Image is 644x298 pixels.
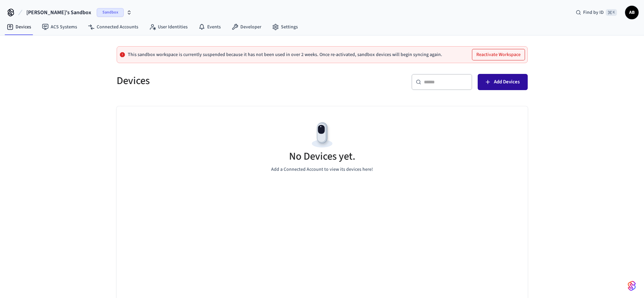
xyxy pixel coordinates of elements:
a: Devices [1,21,37,33]
h5: Devices [117,74,318,88]
span: Sandbox [97,8,124,17]
span: ⌘ K [606,9,617,16]
button: Reactivate Workspace [472,49,525,60]
a: Events [193,21,226,33]
div: Find by ID⌘ K [570,6,622,19]
img: SeamLogoGradient.69752ec5.svg [628,280,636,291]
img: Devices Empty State [307,120,337,150]
h5: No Devices yet. [289,150,355,163]
button: Add Devices [478,74,528,90]
span: Add Devices [494,78,520,86]
a: Developer [226,21,267,33]
a: Settings [267,21,303,33]
a: User Identities [144,21,193,33]
span: [PERSON_NAME]'s Sandbox [26,8,91,17]
button: AB [625,6,639,19]
a: Connected Accounts [82,21,144,33]
span: Find by ID [583,9,604,16]
p: Add a Connected Account to view its devices here! [271,166,373,173]
a: ACS Systems [37,21,82,33]
span: AB [626,6,638,19]
p: This sandbox workspace is currently suspended because it has not been used in over 2 weeks. Once ... [128,52,442,57]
